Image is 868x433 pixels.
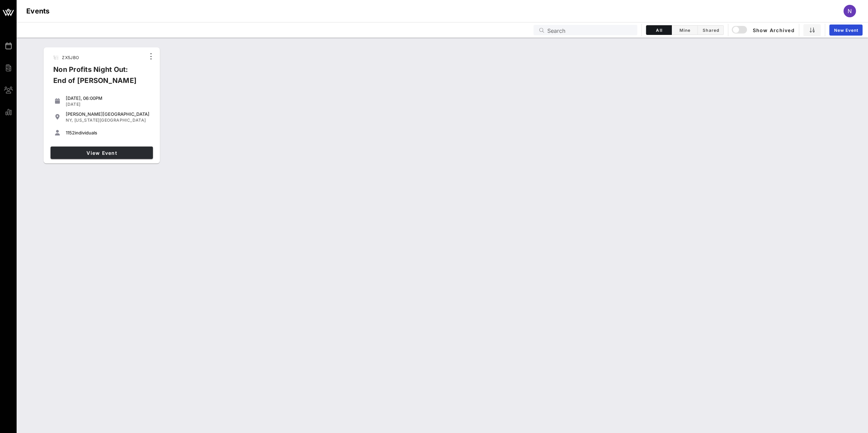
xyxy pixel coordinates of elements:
div: [PERSON_NAME][GEOGRAPHIC_DATA] [66,111,150,117]
button: All [646,25,672,35]
a: View Event [51,147,153,159]
div: individuals [66,130,150,135]
span: 1152 [66,130,75,135]
button: Show Archived [732,24,795,36]
span: [US_STATE][GEOGRAPHIC_DATA] [74,117,146,123]
span: Show Archived [733,26,794,34]
span: ZX5JBO [62,55,79,60]
span: Mine [676,28,693,33]
a: New Event [829,25,862,36]
button: Shared [698,25,724,35]
span: All [650,28,667,33]
span: Shared [702,28,719,33]
div: [DATE], 06:00PM [66,95,150,101]
button: Mine [672,25,698,35]
span: View Event [53,150,150,156]
h1: Events [26,6,50,17]
span: N [848,8,852,15]
div: N [843,5,856,17]
span: New Event [833,28,858,33]
div: Non Profits Night Out: End of [PERSON_NAME] [48,64,145,92]
span: NY, [66,117,73,123]
div: [DATE] [66,102,150,107]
